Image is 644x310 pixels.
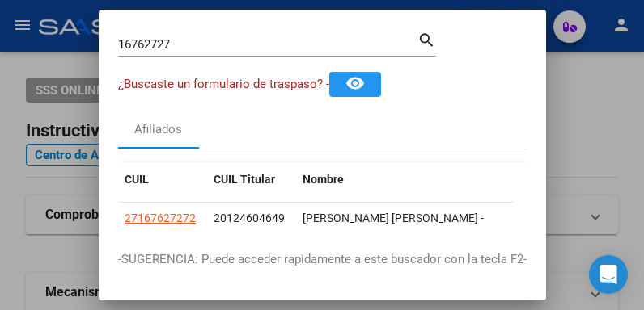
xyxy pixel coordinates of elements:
[207,162,296,197] datatable-header-cell: CUIL Titular
[296,162,620,197] datatable-header-cell: Nombre
[118,250,527,269] p: -SUGERENCIA: Puede acceder rapidamente a este buscador con la tecla F2-
[118,77,329,91] span: ¿Buscaste un formulario de traspaso? -
[345,73,365,93] mat-icon: remove_red_eye
[125,173,149,186] span: CUIL
[134,120,182,139] div: Afiliados
[118,162,207,197] datatable-header-cell: CUIL
[214,173,275,186] span: CUIL Titular
[125,212,196,224] span: 27167627272
[303,209,613,228] div: [PERSON_NAME] [PERSON_NAME] -
[303,173,344,186] span: Nombre
[417,29,436,48] mat-icon: search
[214,212,285,224] span: 20124604649
[589,255,628,294] div: Open Intercom Messenger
